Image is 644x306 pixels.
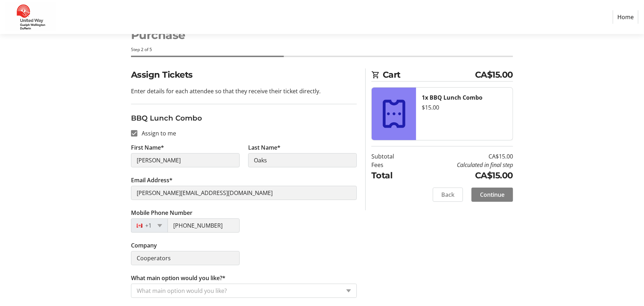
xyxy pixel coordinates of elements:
[131,143,164,152] label: First Name*
[131,208,192,217] label: Mobile Phone Number
[131,274,225,282] label: What main option would you like?*
[131,241,157,250] label: Company
[371,152,412,161] td: Subtotal
[433,188,463,202] button: Back
[137,129,176,138] label: Assign to me
[412,169,513,182] td: CA$15.00
[475,68,513,81] span: CA$15.00
[441,190,454,199] span: Back
[131,68,357,81] h2: Assign Tickets
[168,218,240,233] input: (506) 234-5678
[131,27,513,44] h1: Purchase
[471,188,513,202] button: Continue
[412,161,513,169] td: Calculated in final step
[131,176,173,184] label: Email Address*
[412,152,513,161] td: CA$15.00
[383,68,475,81] span: Cart
[371,169,412,182] td: Total
[131,113,357,123] h3: BBQ Lunch Combo
[6,3,56,31] img: United Way Guelph Wellington Dufferin's Logo
[131,46,513,53] div: Step 2 of 5
[422,94,482,101] strong: 1x BBQ Lunch Combo
[371,161,412,169] td: Fees
[248,143,280,152] label: Last Name*
[480,190,504,199] span: Continue
[131,87,357,95] p: Enter details for each attendee so that they receive their ticket directly.
[422,103,507,112] div: $15.00
[613,10,638,24] a: Home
